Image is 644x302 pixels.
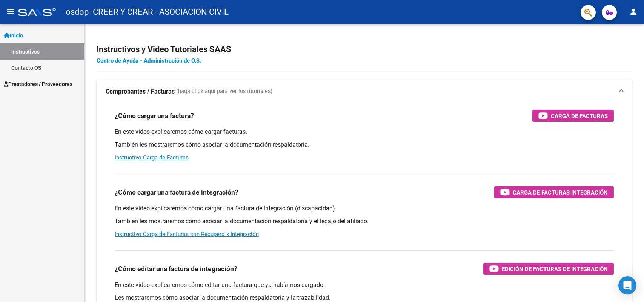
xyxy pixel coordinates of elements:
[532,110,614,122] button: Carga de Facturas
[115,141,614,149] p: También les mostraremos cómo asociar la documentación respaldatoria.
[4,80,72,88] span: Prestadores / Proveedores
[115,294,614,302] p: Les mostraremos cómo asociar la documentación respaldatoria y la trazabilidad.
[115,128,614,136] p: En este video explicaremos cómo cargar facturas.
[502,264,608,274] span: Edición de Facturas de integración
[97,57,201,64] a: Centro de Ayuda - Administración de O.S.
[115,110,194,121] h3: ¿Cómo cargar una factura?
[115,154,189,161] a: Instructivo Carga de Facturas
[629,7,638,16] mat-icon: person
[97,80,632,104] mat-expansion-panel-header: Comprobantes / Facturas (haga click aquí para ver los tutoriales)
[115,217,614,225] p: También les mostraremos cómo asociar la documentación respaldatoria y el legajo del afiliado.
[494,186,614,198] button: Carga de Facturas Integración
[115,231,259,238] a: Instructivo Carga de Facturas con Recupero x Integración
[551,111,608,121] span: Carga de Facturas
[106,87,175,96] strong: Comprobantes / Facturas
[618,276,636,294] div: Open Intercom Messenger
[97,42,632,57] h2: Instructivos y Video Tutoriales SAAS
[115,264,237,274] h3: ¿Cómo editar una factura de integración?
[483,263,614,275] button: Edición de Facturas de integración
[513,188,608,197] span: Carga de Facturas Integración
[115,187,238,198] h3: ¿Cómo cargar una factura de integración?
[115,204,614,213] p: En este video explicaremos cómo cargar una factura de integración (discapacidad).
[6,7,15,16] mat-icon: menu
[115,281,614,289] p: En este video explicaremos cómo editar una factura que ya habíamos cargado.
[4,31,23,40] span: Inicio
[176,87,272,96] span: (haga click aquí para ver los tutoriales)
[60,4,89,20] span: - osdop
[89,4,229,20] span: - CREER Y CREAR - ASOCIACION CIVIL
